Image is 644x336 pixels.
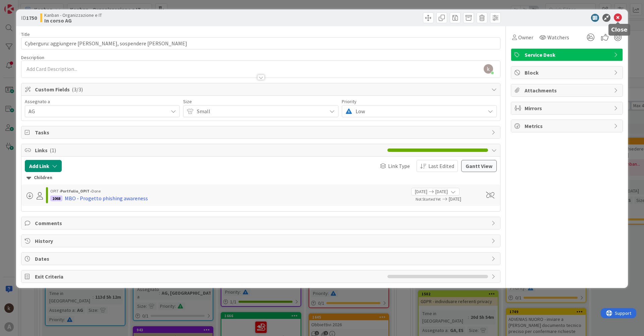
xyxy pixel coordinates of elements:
span: [DATE] [449,196,478,203]
span: Links [35,146,384,154]
span: [DATE] [415,188,427,195]
div: 1068 [50,196,62,201]
span: Small [197,107,323,116]
span: Low [356,107,482,116]
b: 1750 [26,14,37,21]
span: Exit Criteria [35,272,384,281]
span: [DATE] [435,188,448,195]
span: AG [29,107,168,115]
div: Assegnato a [25,99,180,104]
span: ( 1 ) [50,147,56,154]
span: Kanban - Organizzazione e IT [44,12,102,18]
input: type card name here... [21,37,500,49]
span: ( 3/3 ) [72,86,83,93]
img: AAcHTtd5rm-Hw59dezQYKVkaI0MZoYjvbSZnFopdN0t8vu62=s96-c [484,64,493,74]
div: MBO - Progetto phishing awareness [65,194,148,202]
span: Mirrors [525,104,610,112]
b: In corso AG [44,18,102,23]
div: Size [183,99,338,104]
span: Owner [518,33,533,41]
button: Gantt View [461,160,497,172]
button: Add Link [25,160,62,172]
label: Title [21,31,30,37]
span: Description [21,54,44,60]
span: History [35,237,488,245]
span: OPIT › [50,188,60,194]
span: Watchers [547,33,569,41]
span: Done [92,188,101,194]
button: Last Edited [417,160,458,172]
span: Tasks [35,128,488,136]
span: Comments [35,219,488,227]
span: Custom Fields [35,85,488,93]
span: Last Edited [428,162,454,170]
span: Support [14,1,31,9]
span: Service Desk [525,51,610,59]
span: Attachments [525,86,610,94]
span: Dates [35,255,488,263]
div: Priority [342,99,497,104]
span: ID [21,14,37,22]
span: Metrics [525,122,610,130]
h5: Close [611,27,628,33]
div: Children [26,174,495,181]
b: Portfolio_OPIT › [60,188,92,194]
span: Not Started Yet [416,197,441,202]
span: Link Type [388,162,410,170]
span: Block [525,69,610,77]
